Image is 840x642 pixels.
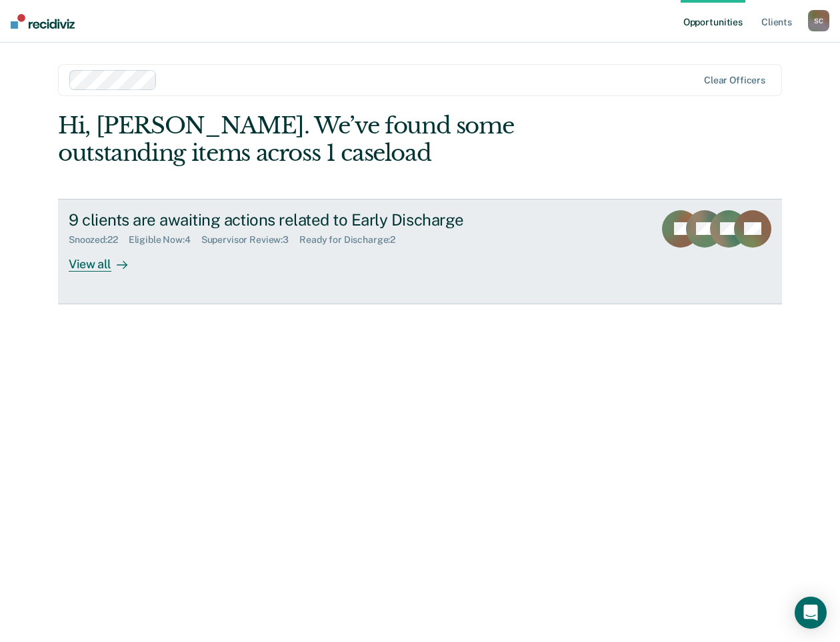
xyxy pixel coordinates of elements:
div: Ready for Discharge : 2 [299,234,406,246]
div: Open Intercom Messenger [795,597,827,629]
div: View all [69,246,143,272]
div: S C [808,10,829,31]
div: Eligible Now : 4 [129,234,201,246]
div: Snoozed : 22 [69,234,129,246]
img: Recidiviz [11,14,75,29]
a: 9 clients are awaiting actions related to Early DischargeSnoozed:22Eligible Now:4Supervisor Revie... [58,199,782,304]
div: 9 clients are awaiting actions related to Early Discharge [69,210,537,230]
button: SC [808,10,829,31]
div: Supervisor Review : 3 [201,234,299,246]
div: Hi, [PERSON_NAME]. We’ve found some outstanding items across 1 caseload [58,112,637,167]
div: Clear officers [704,75,765,86]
